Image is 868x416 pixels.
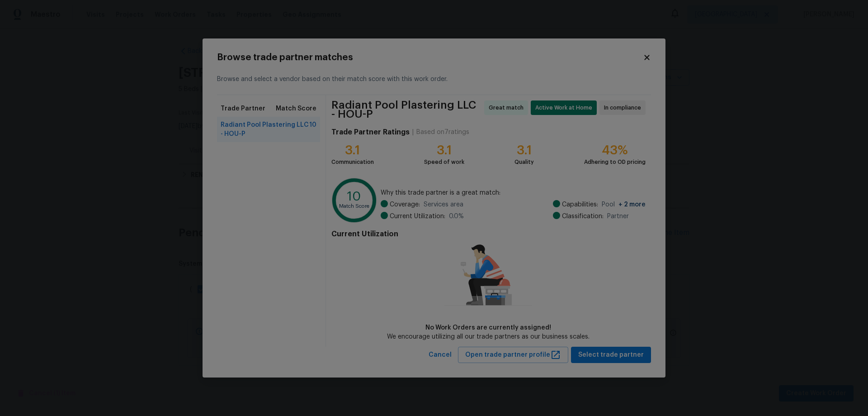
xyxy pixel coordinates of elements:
div: Based on 7 ratings [416,128,469,137]
span: Great match [489,103,527,112]
div: | [410,128,416,137]
span: Coverage: [390,200,420,209]
span: Partner [607,212,629,221]
div: Communication [331,158,374,167]
button: Select trade partner [571,347,651,363]
span: Active Work at Home [535,103,596,112]
div: Speed of work [424,158,464,167]
text: 10 [347,190,361,202]
h2: Browse trade partner matches [217,53,643,62]
div: 43% [584,146,646,155]
span: + 2 more [618,201,646,208]
span: Capabilities: [562,200,598,209]
span: Radiant Pool Plastering LLC - HOU-P [331,100,481,119]
span: Current Utilization: [390,212,445,221]
div: 3.1 [331,146,374,155]
span: Services area [424,200,463,209]
div: 3.1 [514,146,534,155]
div: No Work Orders are currently assigned! [387,323,590,332]
button: Cancel [425,347,455,363]
span: Why this trade partner is a great match: [381,188,646,197]
text: Match Score [339,204,369,209]
button: Open trade partner profile [458,347,568,363]
div: Quality [514,158,534,167]
span: Cancel [429,349,452,361]
div: Adhering to OD pricing [584,158,646,167]
span: Open trade partner profile [465,349,561,361]
span: Match Score [276,104,316,113]
h4: Trade Partner Ratings [331,128,410,137]
div: Browse and select a vendor based on their match score with this work order. [217,64,651,95]
span: 10 [309,120,316,139]
span: Trade Partner [221,104,265,113]
h4: Current Utilization [331,230,646,239]
span: Classification: [562,212,604,221]
div: We encourage utilizing all our trade partners as our business scales. [387,332,590,341]
span: 0.0 % [449,212,464,221]
span: Pool [602,200,646,209]
span: Select trade partner [578,349,644,361]
span: In compliance [604,103,645,112]
span: Radiant Pool Plastering LLC - HOU-P [221,120,309,139]
div: 3.1 [424,146,464,155]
